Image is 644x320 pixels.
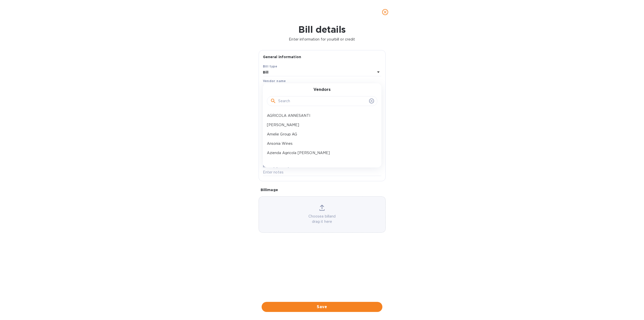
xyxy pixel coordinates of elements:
h1: Bill details [4,24,640,35]
p: [PERSON_NAME] [267,122,373,128]
input: Search [278,97,367,105]
button: close [379,6,391,18]
p: Amelie Group AG [267,132,373,137]
p: AGRICOLA ANNESANTI [267,113,373,118]
input: Enter notes [263,169,381,176]
button: Save [262,302,382,312]
h3: Vendors [313,87,331,92]
b: General information [263,55,301,59]
p: Enter information for your bill or credit [4,37,640,42]
p: Azienda Agricola [PERSON_NAME] [267,150,373,156]
p: Choose a bill and drag it here [259,214,385,224]
label: Notes (optional) [263,165,289,168]
b: Bill type [263,64,277,68]
p: Ansonia Wines [267,141,373,146]
b: Vendor name [263,79,286,83]
b: Bill [263,70,269,74]
span: Save [266,304,378,310]
p: Bill image [261,187,384,192]
p: Select vendor name [263,84,298,90]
